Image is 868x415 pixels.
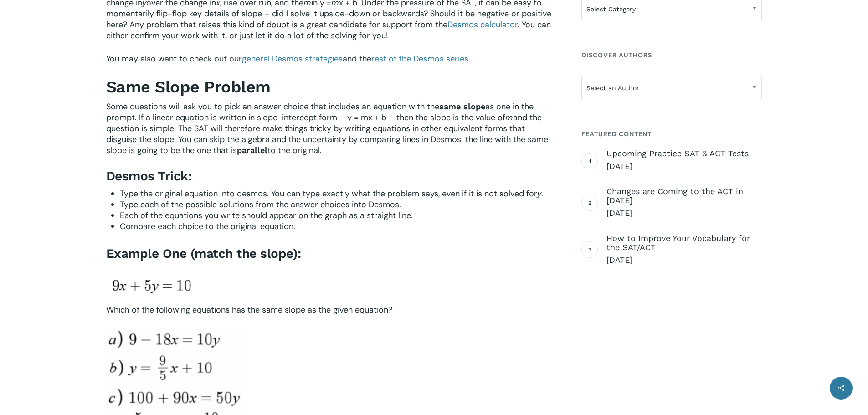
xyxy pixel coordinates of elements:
img: An equation reading "nine x plus 5 y equals 10" [106,274,196,297]
span: Type each of the possible solutions from the answer choices into Desmos. [120,199,401,210]
h4: Discover Authors [581,47,762,63]
b: Example One (match the slope): [106,246,301,261]
span: Select an Author [582,78,761,97]
a: Desmos calculator [447,19,518,30]
span: and the question is simple. The SAT will therefore make things tricky by writing equations in oth... [106,112,548,156]
span: [DATE] [606,161,762,172]
span: Which of the following equations has the same slope as the given equation? [106,304,392,315]
span: and the [343,53,371,64]
a: rest of the Desmos series [371,53,468,64]
span: Compare each choice to the original equation. [120,221,295,232]
span: You may also want to check out our [106,53,242,64]
a: Changes are Coming to the ACT in [DATE] [DATE] [606,187,762,219]
span: m [505,113,513,122]
span: as one in the prompt. If a linear equation is written in slope-intercept form – y = mx + b – then... [106,101,534,123]
a: Upcoming Practice SAT & ACT Tests [DATE] [606,149,762,172]
h4: Featured Content [581,126,762,142]
span: . [468,53,470,64]
span: [DATE] [606,208,762,219]
b: Desmos Trick: [106,169,192,184]
b: parallel [237,145,267,155]
span: Each of the equations you write should appear on the graph as a straight line. [120,210,413,221]
a: How to Improve Your Vocabulary for the SAT/ACT [DATE] [606,234,762,266]
span: Changes are Coming to the ACT in [DATE] [606,187,762,205]
a: general Desmos strategies [242,53,343,64]
span: . [541,188,543,199]
span: [DATE] [606,255,762,266]
b: Same Slope Problem [106,77,271,97]
span: to the original. [267,145,322,156]
span: How to Improve Your Vocabulary for the SAT/ACT [606,234,762,252]
span: Type the original equation into desmos. You can type exactly what the problem says, even if it is... [120,188,537,199]
span: Some questions will ask you to pick an answer choice that includes an equation with the [106,101,439,112]
span: Select an Author [581,76,762,100]
b: same slope [439,102,485,111]
span: Upcoming Practice SAT & ACT Tests [606,149,762,158]
span: y [537,189,541,198]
